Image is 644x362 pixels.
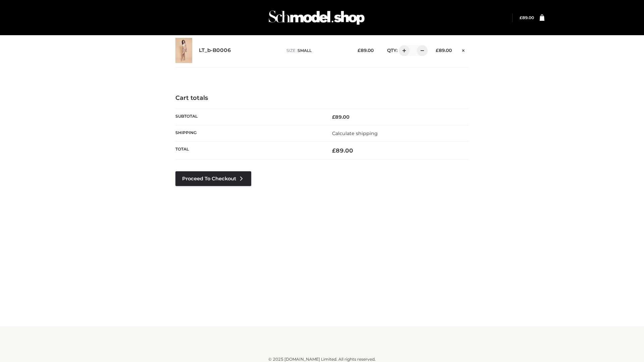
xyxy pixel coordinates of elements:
span: £ [520,15,522,20]
h4: Cart totals [175,95,469,102]
th: Total [175,142,322,160]
a: Proceed to Checkout [175,171,251,186]
bdi: 89.00 [436,48,452,53]
a: £89.00 [520,15,534,20]
span: £ [358,48,361,53]
a: LT_b-B0006 [199,47,231,54]
bdi: 89.00 [358,48,374,53]
div: QTY: [380,45,425,56]
p: size : [286,48,347,54]
span: £ [436,48,439,53]
th: Shipping [175,125,322,141]
a: Remove this item [459,45,469,54]
bdi: 89.00 [332,114,350,120]
span: £ [332,114,335,120]
bdi: 89.00 [332,147,353,154]
img: Schmodel Admin 964 [266,4,367,31]
span: £ [332,147,336,154]
th: Subtotal [175,109,322,125]
a: Calculate shipping [332,130,378,136]
span: SMALL [298,48,312,53]
bdi: 89.00 [520,15,534,20]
